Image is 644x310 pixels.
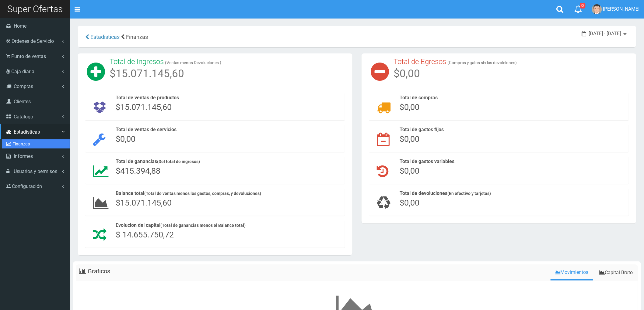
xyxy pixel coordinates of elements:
[447,191,491,196] small: (En efectivo y tarjetas)
[126,34,148,40] span: Finanzas
[400,190,491,196] span: Total de devoluciones
[14,114,33,120] span: Catálogo
[592,4,602,14] img: User Image
[589,31,621,36] span: [DATE] - [DATE]
[400,198,419,208] span: $0,00
[116,158,200,164] span: Total de ganancias
[394,67,420,80] span: $0,00
[116,230,174,240] span: $-14.655.750,72
[90,34,120,40] span: Estadisticas
[7,4,63,14] span: Super Ofertas
[116,222,246,228] span: Evolucion del capital
[400,127,444,132] span: Total de gastos fijos
[76,264,113,278] li: Graficos
[116,102,172,112] span: $15.071.145,60
[116,134,135,144] span: $0,00
[116,198,172,208] span: $15.071.145,60
[14,83,33,89] span: Compras
[11,69,34,74] span: Caja diaria
[595,266,638,280] a: Capital Bruto
[160,223,246,228] small: (Total de ganancias menos el Balance total)
[400,166,419,176] span: $0,00
[447,60,517,65] small: (Compras y gatos sin las devolciones)
[603,6,640,12] span: [PERSON_NAME]
[12,38,54,44] span: Ordenes de Servicio
[116,166,160,176] span: $415.394,88
[14,153,33,159] span: Informes
[400,158,454,164] span: Total de gastos variables
[116,95,179,100] span: Total de ventas de productos
[110,58,164,65] h3: Total de Ingresos
[116,190,261,196] span: Balance total
[400,95,438,100] span: Total de compras
[157,159,200,164] small: (Del total de ingresos)
[89,34,120,40] a: Estadisticas
[394,58,446,65] h3: Total de Egresos
[144,191,261,196] small: (Total de ventas menos los gastos, compras, y devoluciones)
[11,53,46,59] span: Punto de ventas
[165,60,221,65] small: (Ventas menos Devoluciones )
[14,99,31,104] span: Clientes
[12,183,42,189] span: Configuración
[400,134,419,144] span: $0,00
[14,23,26,29] span: Home
[14,129,40,135] span: Estadisticas
[400,102,419,112] span: $0,00
[14,169,57,174] span: Usuarios y permisos
[110,67,184,80] span: $15.071.145,60
[580,3,586,9] span: 0
[116,127,177,132] span: Total de ventas de servicios
[551,266,593,279] a: Movimientos
[2,139,70,148] a: Finanzas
